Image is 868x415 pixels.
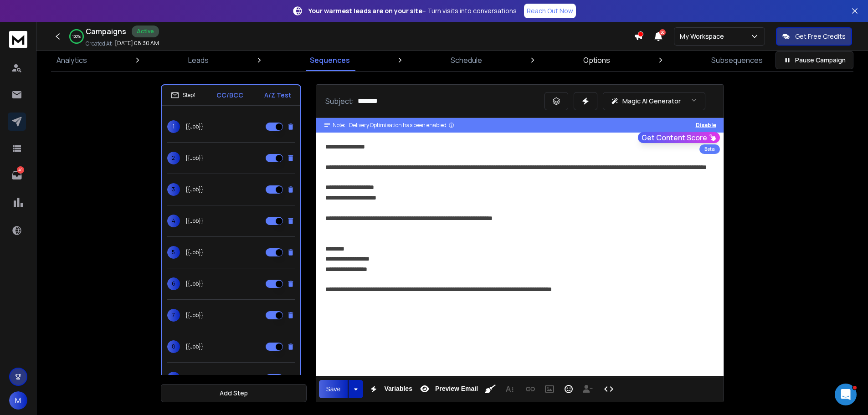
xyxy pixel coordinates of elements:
[795,32,846,41] p: Get Free Credits
[308,6,422,15] strong: Your warmest leads are on your site
[167,215,180,227] span: 4
[185,374,203,382] p: {{Job}}
[167,372,180,384] span: 9
[333,122,345,129] span: Note:
[622,97,681,106] p: Magic AI Generator
[451,55,482,66] p: Schedule
[264,91,291,100] p: A/Z Test
[835,384,857,405] iframe: Intercom live chat
[167,152,180,164] span: 2
[115,40,159,47] p: [DATE] 08:30 AM
[9,31,27,48] img: logo
[51,49,92,71] a: Analytics
[185,312,203,319] p: {{Job}}
[776,27,852,46] button: Get Free Credits
[9,391,27,410] button: M
[659,29,666,36] span: 50
[349,122,455,129] div: Delivery Optimisation has been enabled
[603,92,705,110] button: Magic AI Generator
[167,309,180,322] span: 7
[583,55,610,66] p: Options
[680,32,728,41] p: My Workspace
[706,49,768,71] a: Subsequences
[319,380,348,398] button: Save
[711,55,763,66] p: Subsequences
[171,91,195,99] div: Step 1
[600,380,617,398] button: Code View
[776,51,853,69] button: Pause Campaign
[304,49,355,71] a: Sequences
[308,6,517,15] p: – Turn visits into conversations
[167,340,180,353] span: 8
[365,380,414,398] button: Variables
[216,91,243,100] p: CC/BCC
[699,144,720,154] div: Beta
[185,343,203,350] p: {{Job}}
[8,166,26,184] a: 40
[188,55,209,66] p: Leads
[696,122,716,129] button: Disable
[579,380,596,398] button: Insert Unsubscribe Link
[185,217,203,225] p: {{Job}}
[578,49,616,71] a: Options
[638,132,720,143] button: Get Content Score
[185,249,203,256] p: {{Job}}
[86,26,126,37] h1: Campaigns
[167,246,180,259] span: 5
[325,96,354,107] p: Subject:
[161,384,307,402] button: Add Step
[522,380,539,398] button: Insert Link (Ctrl+K)
[524,4,576,18] a: Reach Out Now
[86,40,113,47] p: Created At:
[167,120,180,133] span: 1
[527,6,573,15] p: Reach Out Now
[185,123,203,130] p: {{Job}}
[501,380,518,398] button: More Text
[541,380,558,398] button: Insert Image (Ctrl+P)
[185,280,203,287] p: {{Job}}
[445,49,488,71] a: Schedule
[72,34,81,39] p: 100 %
[416,380,480,398] button: Preview Email
[382,385,414,393] span: Variables
[167,277,180,290] span: 6
[167,183,180,196] span: 3
[560,380,577,398] button: Emoticons
[185,154,203,162] p: {{Job}}
[433,385,480,393] span: Preview Email
[56,55,87,66] p: Analytics
[185,186,203,193] p: {{Job}}
[132,26,159,37] div: Active
[482,380,499,398] button: Clean HTML
[183,49,214,71] a: Leads
[310,55,350,66] p: Sequences
[17,166,24,174] p: 40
